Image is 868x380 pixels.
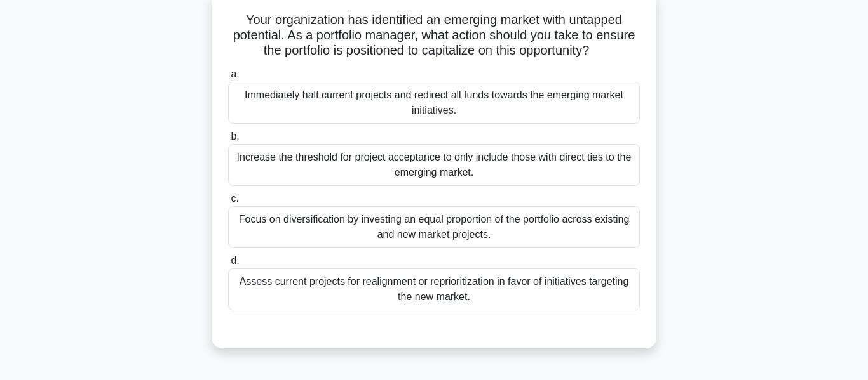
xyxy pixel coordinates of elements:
[231,255,239,266] span: d.
[231,69,239,79] span: a.
[231,193,238,204] span: c.
[227,12,641,59] h5: Your organization has identified an emerging market with untapped potential. As a portfolio manag...
[231,131,239,141] span: b.
[228,206,640,248] div: Focus on diversification by investing an equal proportion of the portfolio across existing and ne...
[228,144,640,186] div: Increase the threshold for project acceptance to only include those with direct ties to the emerg...
[228,268,640,310] div: Assess current projects for realignment or reprioritization in favor of initiatives targeting the...
[228,82,640,124] div: Immediately halt current projects and redirect all funds towards the emerging market initiatives.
